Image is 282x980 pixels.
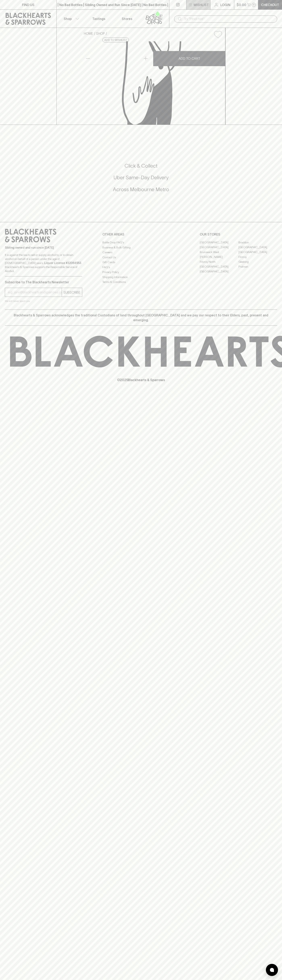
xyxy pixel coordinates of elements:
p: $0.00 [237,2,246,7]
a: Shipping Information [102,275,180,279]
a: [PERSON_NAME] [200,254,238,259]
p: Tastings [92,16,105,21]
a: [GEOGRAPHIC_DATA] [200,245,238,250]
a: Business & Bulk Gifting [102,245,180,250]
p: We will never spam you [5,299,82,303]
a: [GEOGRAPHIC_DATA] [238,250,277,254]
a: Tastings [85,10,113,28]
p: OUR STORES [200,232,277,237]
p: It is against the law to sell or supply alcohol to, or to obtain alcohol on behalf of a person un... [5,253,82,273]
h5: Uber Same-Day Delivery [5,174,277,181]
p: Shop [64,16,72,21]
a: Prahran [238,264,277,269]
a: Fitzroy North [200,259,238,264]
a: Geelong [238,259,277,264]
a: Brunswick West [200,250,238,254]
p: ADD TO CART [179,56,200,61]
a: Braddon [238,240,277,245]
button: Add to wishlist [212,29,224,40]
img: bubble-icon [270,968,274,972]
p: FIND US [22,2,34,7]
p: Login [220,2,230,7]
a: Fitzroy [238,254,277,259]
input: Try "Pinot noir" [184,16,274,22]
p: SUBSCRIBE [63,290,80,295]
p: Sibling owned and run since [DATE] [5,246,82,250]
a: SHOP [96,32,105,35]
a: Terms & Conditions [102,280,180,285]
button: Shop [57,10,85,28]
button: SUBSCRIBE [62,288,82,297]
a: Bottle Drop FAQ's [102,240,180,245]
button: ADD TO CART [153,51,225,66]
h5: Click & Collect [5,163,277,169]
a: [GEOGRAPHIC_DATA] [238,245,277,250]
strong: Liquor License #32064953 [44,261,81,265]
img: Womens Work Beetroot Relish 115g [81,41,225,125]
a: Privacy Policy [102,270,180,275]
a: [GEOGRAPHIC_DATA] [200,240,238,245]
button: Add to wishlist [102,38,129,42]
a: Contact Us [102,255,180,260]
a: [GEOGRAPHIC_DATA] [200,269,238,274]
a: Stores [113,10,141,28]
a: FAQ's [102,265,180,270]
h5: Across Melbourne Metro [5,186,277,193]
a: HOME [84,32,93,35]
p: Checkout [261,2,279,7]
p: Wishlist [194,2,209,7]
a: [GEOGRAPHIC_DATA] [200,264,238,269]
a: Gift Cards [102,260,180,265]
p: Stores [122,16,132,21]
p: Blackhearts & Sparrows acknowledges the traditional Custodians of land throughout [GEOGRAPHIC_DAT... [8,313,274,322]
a: Careers [102,250,180,255]
p: 0 [253,4,255,6]
p: OTHER AREAS [102,232,180,237]
input: e.g. jane@blackheartsandsparrows.com.au [8,289,62,296]
div: Call to action block [5,146,277,214]
p: Subscribe to The Blackhearts Newsletter [5,280,82,285]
